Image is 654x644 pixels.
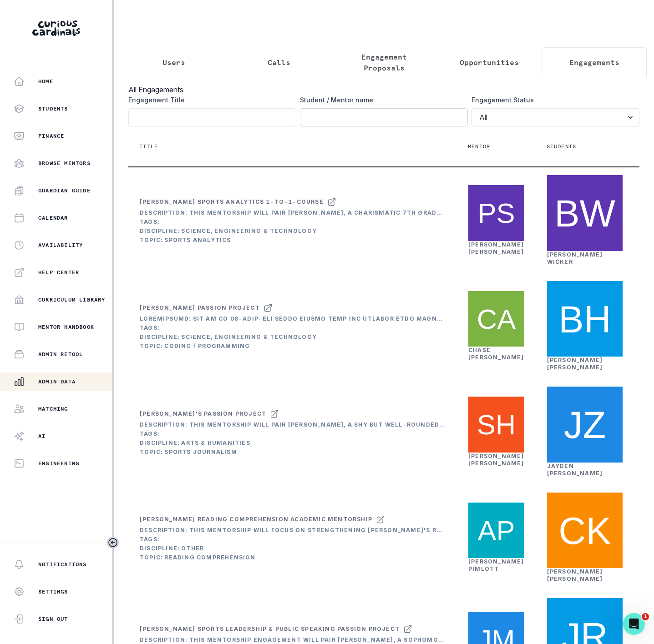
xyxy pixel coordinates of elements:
[569,57,619,68] p: Engagements
[38,214,68,221] p: Calendar
[140,448,446,456] div: Topic: Sports Journalism
[268,57,290,68] p: Calls
[140,218,446,226] div: Tags:
[140,236,446,244] div: Topic: Sports Analytics
[460,57,519,68] p: Opportunities
[140,430,446,438] div: Tags:
[38,105,68,112] p: Students
[38,323,94,331] p: Mentor Handbook
[300,95,462,105] label: Student / Mentor name
[623,613,645,635] iframe: Intercom live chat
[547,463,603,477] a: Jayden [PERSON_NAME]
[139,143,158,150] p: Title
[140,333,446,341] div: Discipline: Science, Engineering & Technology
[140,304,260,312] div: [PERSON_NAME] Passion Project
[38,378,76,385] p: Admin Data
[547,357,603,371] a: [PERSON_NAME] [PERSON_NAME]
[140,198,324,206] div: [PERSON_NAME] Sports Analytics 1-to-1-course
[128,84,639,95] h3: All Engagements
[38,296,106,303] p: Curriculum Library
[339,51,429,73] p: Engagement Proposals
[38,269,79,276] p: Help Center
[162,57,185,68] p: Users
[140,315,446,322] div: Loremipsumd: Sit am co 08-adip-eli seddo eiusmo temp Inc Utlabor etdo magnaaliqua enimadmi veniam...
[140,324,446,332] div: Tags:
[471,95,634,105] label: Engagement Status
[547,143,577,150] p: Students
[140,625,400,633] div: [PERSON_NAME] Sports Leadership & Public Speaking Passion Project
[468,453,524,467] a: [PERSON_NAME] [PERSON_NAME]
[128,95,291,105] label: Engagement Title
[38,187,91,194] p: Guardian Guide
[38,588,68,595] p: Settings
[38,615,68,623] p: Sign Out
[140,545,446,552] div: Discipline: Other
[140,554,446,561] div: Topic: Reading Comprehension
[38,241,83,249] p: Availability
[547,568,603,582] a: [PERSON_NAME] [PERSON_NAME]
[107,537,119,548] button: Toggle sidebar
[38,460,79,467] p: Engineering
[38,160,91,167] p: Browse Mentors
[38,561,87,568] p: Notifications
[38,132,64,140] p: Finance
[140,439,446,447] div: Discipline: Arts & Humanities
[547,251,603,265] a: [PERSON_NAME] Wicker
[468,347,524,361] a: Chase [PERSON_NAME]
[38,433,46,440] p: AI
[642,613,649,620] span: 1
[140,516,372,523] div: [PERSON_NAME] Reading Comprehension Academic Mentorship
[468,558,524,572] a: [PERSON_NAME] Pimlott
[38,405,68,413] p: Matching
[38,78,53,85] p: Home
[140,527,446,534] div: Description: This mentorship will focus on strengthening [PERSON_NAME]'s reading comprehension an...
[38,351,83,358] p: Admin Retool
[140,636,446,644] div: Description: This mentorship engagement will pair [PERSON_NAME], a sophomore at Poly Prep, with a...
[140,227,446,235] div: Discipline: Science, Engineering & Technology
[140,342,446,350] div: Topic: Coding / Programming
[468,143,490,150] p: Mentor
[140,421,446,428] div: Description: This mentorship will pair [PERSON_NAME], a shy but well-rounded 3rd grader who loves...
[140,410,266,418] div: [PERSON_NAME]'s Passion Project
[140,536,446,543] div: Tags:
[468,241,524,255] a: [PERSON_NAME] [PERSON_NAME]
[32,20,80,36] img: Curious Cardinals Logo
[140,209,446,216] div: Description: This mentorship will pair [PERSON_NAME], a charismatic 7th grader with sharp math sk...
